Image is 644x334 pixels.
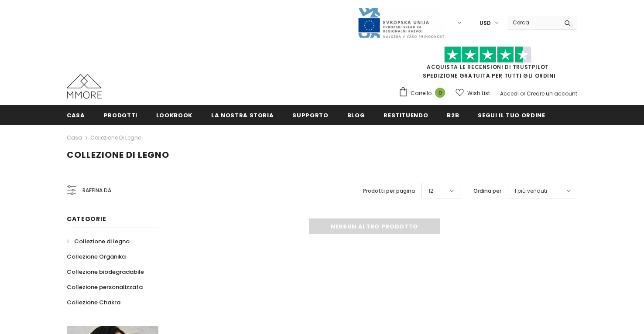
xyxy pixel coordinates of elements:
[357,19,445,26] a: Javni Razpis
[456,85,490,101] a: Wish List
[357,7,445,39] img: Javni Razpis
[507,16,558,29] input: Search Site
[347,111,365,119] span: Blog
[515,187,547,195] span: I più venduti
[67,249,126,264] a: Collezione Organika
[447,105,459,125] a: B2B
[67,268,144,276] span: Collezione biodegradabile
[292,111,328,119] span: supporto
[67,133,82,143] a: Casa
[520,90,525,97] span: or
[444,46,531,63] img: Fidati di Pilot Stars
[211,105,274,125] a: La nostra storia
[447,111,459,119] span: B2B
[67,298,120,307] span: Collezione Chakra
[67,215,106,223] span: Categorie
[427,63,549,71] a: Acquista le recensioni di TrustPilot
[74,237,130,245] span: Collezione di legno
[67,111,85,119] span: Casa
[67,74,102,99] img: Casi MMORE
[473,187,501,195] label: Ordina per
[398,50,577,79] span: SPEDIZIONE GRATUITA PER TUTTI GLI ORDINI
[480,19,491,27] span: USD
[67,252,126,261] span: Collezione Organika
[398,87,449,100] a: Carrello 0
[411,89,432,98] span: Carrello
[67,234,130,249] a: Collezione di legno
[67,295,120,310] a: Collezione Chakra
[467,89,490,98] span: Wish List
[211,111,274,119] span: La nostra storia
[363,187,415,195] label: Prodotti per pagina
[67,279,143,295] a: Collezione personalizzata
[435,88,445,98] span: 0
[67,149,169,161] span: Collezione di legno
[428,187,433,195] span: 12
[384,111,428,119] span: Restituendo
[156,105,192,125] a: Lookbook
[478,105,545,125] a: Segui il tuo ordine
[347,105,365,125] a: Blog
[82,186,111,195] span: Raffina da
[104,111,137,119] span: Prodotti
[292,105,328,125] a: supporto
[527,90,577,97] a: Creare un account
[90,134,141,141] a: Collezione di legno
[478,111,545,119] span: Segui il tuo ordine
[384,105,428,125] a: Restituendo
[156,111,192,119] span: Lookbook
[67,283,143,291] span: Collezione personalizzata
[67,264,144,279] a: Collezione biodegradabile
[67,105,85,125] a: Casa
[500,90,519,97] a: Accedi
[104,105,137,125] a: Prodotti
